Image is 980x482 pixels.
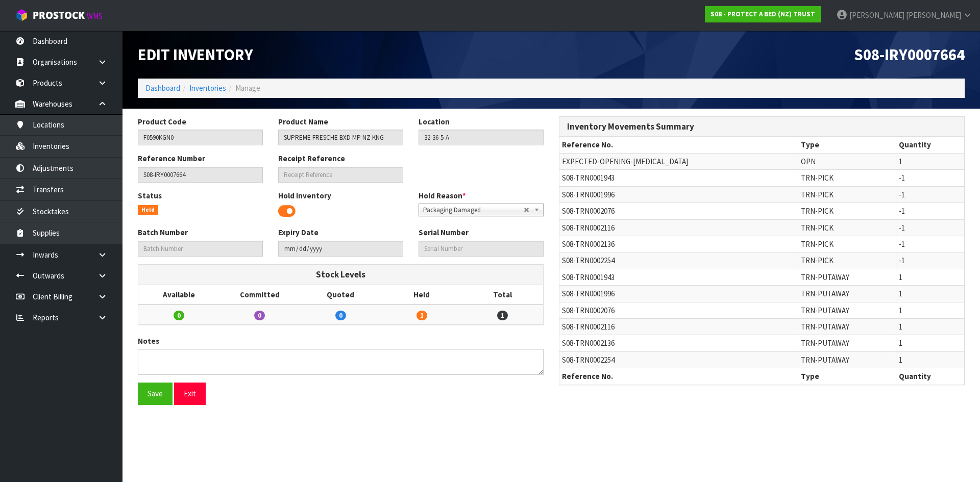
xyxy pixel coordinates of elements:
[138,241,263,257] input: Batch Number
[138,190,162,201] label: Status
[219,285,301,305] th: Committed
[559,368,798,385] th: Reference No.
[801,322,849,332] span: TRN-PUTAWAY
[899,206,905,216] span: -1
[562,272,615,282] span: S08-TRN0001943
[278,227,318,238] label: Expiry Date
[462,285,543,305] th: Total
[562,190,615,199] span: S08-TRN0001996
[300,285,381,305] th: Quoted
[423,204,524,216] span: Packaging Damaged
[801,289,849,298] span: TRN-PUTAWAY
[562,256,615,265] span: S08-TRN0002254
[381,285,462,305] th: Held
[278,190,331,201] label: Hold Inventory
[138,116,186,127] label: Product Code
[497,311,508,320] span: 1
[899,256,905,265] span: -1
[899,355,902,365] span: 1
[138,205,158,215] span: Held
[801,206,834,216] span: TRN-PICK
[419,190,466,201] label: Hold Reason
[899,239,905,249] span: -1
[562,239,615,249] span: S08-TRN0002136
[801,306,849,315] span: TRN-PUTAWAY
[801,223,834,233] span: TRN-PICK
[15,9,28,21] img: cube-alt.png
[138,285,219,305] th: Available
[419,241,544,257] input: Serial Number
[849,10,904,20] span: [PERSON_NAME]
[138,44,253,65] span: Edit Inventory
[419,227,469,238] label: Serial Number
[419,116,450,127] label: Location
[138,336,159,346] label: Notes
[138,227,188,238] label: Batch Number
[146,270,535,280] h3: Stock Levels
[33,9,85,22] span: ProStock
[899,173,905,183] span: -1
[335,311,346,320] span: 0
[801,239,834,249] span: TRN-PICK
[278,130,403,145] input: Product Name
[899,223,905,233] span: -1
[801,157,816,166] span: OPN
[896,368,964,385] th: Quantity
[705,6,821,22] a: S08 - PROTECT A BED (NZ) TRUST
[189,83,226,93] a: Inventories
[801,355,849,365] span: TRN-PUTAWAY
[567,122,957,132] h3: Inventory Movements Summary
[854,44,965,65] span: S08-IRY0007664
[899,289,902,298] span: 1
[562,338,615,348] span: S08-TRN0002136
[138,130,263,145] input: Product Code
[145,83,180,93] a: Dashboard
[174,311,184,320] span: 0
[899,157,902,166] span: 1
[562,355,615,365] span: S08-TRN0002254
[801,256,834,265] span: TRN-PICK
[562,223,615,233] span: S08-TRN0002116
[562,289,615,298] span: S08-TRN0001996
[899,190,905,199] span: -1
[801,338,849,348] span: TRN-PUTAWAY
[138,153,205,164] label: Reference Number
[801,272,849,282] span: TRN-PUTAWAY
[235,83,260,93] span: Manage
[138,383,173,404] button: Save
[562,306,615,315] span: S08-TRN0002076
[899,338,902,348] span: 1
[174,383,206,404] button: Exit
[562,157,688,166] span: EXPECTED-OPENING-[MEDICAL_DATA]
[899,322,902,332] span: 1
[416,311,427,320] span: 1
[801,190,834,199] span: TRN-PICK
[562,206,615,216] span: S08-TRN0002076
[896,137,964,153] th: Quantity
[278,116,328,127] label: Product Name
[798,137,896,153] th: Type
[562,322,615,332] span: S08-TRN0002116
[801,173,834,183] span: TRN-PICK
[899,272,902,282] span: 1
[906,10,961,20] span: [PERSON_NAME]
[254,311,265,320] span: 0
[562,173,615,183] span: S08-TRN0001943
[278,153,345,164] label: Receipt Reference
[798,368,896,385] th: Type
[419,130,544,145] input: Location
[899,306,902,315] span: 1
[87,11,103,21] small: WMS
[559,137,798,153] th: Reference No.
[710,10,815,18] strong: S08 - PROTECT A BED (NZ) TRUST
[278,167,403,183] input: Receipt Reference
